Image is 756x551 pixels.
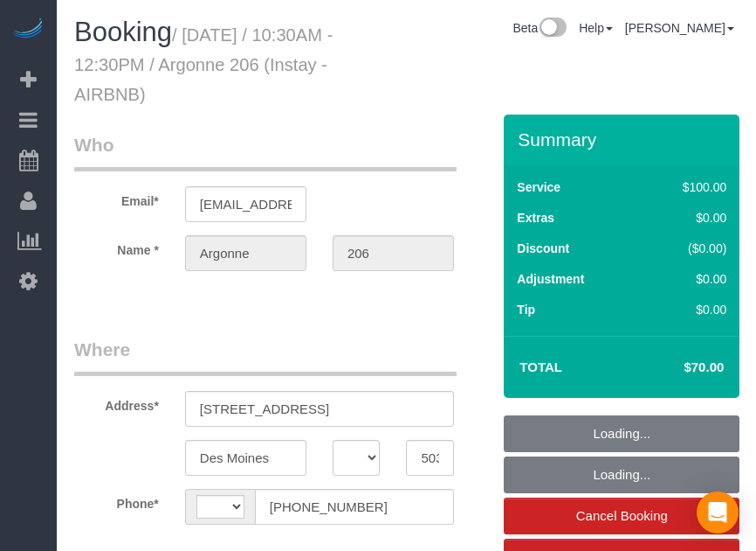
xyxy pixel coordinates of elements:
[61,186,172,210] label: Email*
[517,178,560,196] label: Service
[185,235,306,271] input: First Name*
[61,235,172,259] label: Name *
[406,440,454,476] input: Zip Code*
[333,235,454,271] input: Last Name*
[517,301,535,318] label: Tip
[646,178,727,196] div: $100.00
[579,21,613,35] a: Help
[74,337,457,376] legend: Where
[646,240,727,257] div: ($0.00)
[646,301,727,318] div: $0.00
[519,359,562,374] strong: Total
[74,25,333,104] small: / [DATE] / 10:30AM - 12:30PM / Argonne 206 (Instay - AIRBNB)
[625,21,734,35] a: [PERSON_NAME]
[538,17,567,40] img: New interface
[646,209,727,227] div: $0.00
[517,209,554,227] label: Extras
[512,21,567,35] a: Beta
[185,186,306,222] input: Email*
[61,489,172,513] label: Phone*
[185,440,306,476] input: City*
[74,132,457,171] legend: Who
[255,489,454,525] input: Phone*
[517,240,569,257] label: Discount
[74,17,172,47] span: Booking
[646,270,727,288] div: $0.00
[504,498,739,534] a: Cancel Booking
[631,360,724,375] h4: $70.00
[697,492,739,534] div: Open Intercom Messenger
[518,129,731,150] h3: Summary
[61,391,172,415] label: Address*
[10,17,45,42] img: Automaid Logo
[517,270,584,288] label: Adjustment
